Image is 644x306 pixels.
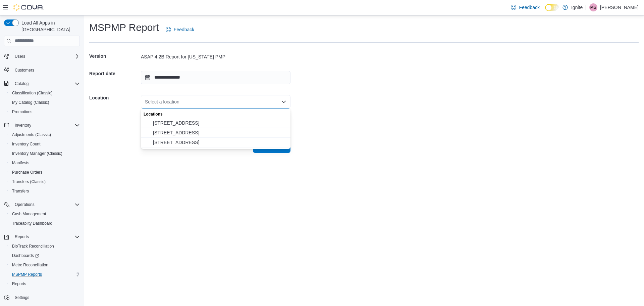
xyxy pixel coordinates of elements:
a: Transfers (Classic) [9,178,48,186]
span: My Catalog (Classic) [12,100,49,105]
span: Inventory Manager (Classic) [12,151,62,156]
button: Inventory Manager (Classic) [7,149,83,158]
button: Transfers (Classic) [7,177,83,186]
span: Inventory [15,123,31,128]
span: Adjustments (Classic) [12,132,51,137]
span: BioTrack Reconciliation [9,242,80,250]
span: Dark Mode [545,11,545,11]
button: Inventory Count [7,139,83,149]
p: Ignite [571,3,583,11]
span: MSPMP Reports [9,270,80,278]
button: Metrc Reconciliation [7,260,83,270]
button: Customers [1,65,83,75]
button: Inventory [12,121,34,129]
span: Operations [12,201,80,209]
span: Settings [15,295,29,300]
a: Feedback [508,1,542,14]
button: Operations [1,200,83,209]
div: Locations [141,108,290,118]
a: Promotions [9,108,35,116]
h1: MSPMP Report [89,21,159,34]
a: Classification (Classic) [9,89,55,97]
a: Manifests [9,159,32,167]
a: Purchase Orders [9,168,45,176]
a: Cash Management [9,210,49,218]
h5: Location [89,91,140,104]
span: MSPMP Reports [12,272,42,277]
h5: Version [89,49,140,63]
span: [STREET_ADDRESS] [153,139,286,146]
a: Dashboards [7,251,83,260]
span: Reports [15,234,29,239]
a: Adjustments (Classic) [9,131,54,139]
button: Reports [7,279,83,289]
span: Settings [12,293,80,302]
span: Transfers (Classic) [9,178,80,186]
button: BioTrack Reconciliation [7,242,83,251]
button: Transfers [7,186,83,196]
span: Traceabilty Dashboard [9,219,80,227]
button: Settings [1,293,83,302]
button: Users [12,52,28,60]
button: Catalog [1,79,83,88]
button: Reports [12,233,32,241]
span: Manifests [9,159,80,167]
a: BioTrack Reconciliation [9,242,57,250]
span: Transfers (Classic) [12,179,46,184]
span: Cash Management [12,211,46,217]
img: Cova [13,4,44,11]
span: Users [12,52,80,60]
span: Transfers [12,188,29,194]
span: Operations [15,202,35,207]
span: Promotions [9,108,80,116]
span: Cash Management [9,210,80,218]
span: Traceabilty Dashboard [12,221,52,226]
span: Catalog [15,81,29,86]
span: Catalog [12,80,80,88]
span: Customers [15,68,34,73]
span: Reports [12,281,26,287]
span: [STREET_ADDRESS] [153,129,286,136]
div: ASAP 4.2B Report for [US_STATE] PMP [141,53,290,60]
input: Press the down key to open a popover containing a calendar. [141,71,290,84]
h5: Report date [89,67,140,80]
a: Inventory Count [9,140,43,148]
div: Maddison Smith [589,3,597,11]
a: Traceabilty Dashboard [9,219,55,227]
span: Feedback [519,4,539,11]
span: Manifests [12,160,29,166]
span: BioTrack Reconciliation [12,244,54,249]
span: Feedback [174,26,194,33]
p: | [585,3,587,11]
span: Users [15,54,25,59]
input: Dark Mode [545,4,559,11]
a: Inventory Manager (Classic) [9,149,65,158]
span: Inventory Count [9,140,80,148]
span: Transfers [9,187,80,195]
span: Adjustments (Classic) [9,131,80,139]
span: Reports [12,233,80,241]
button: Users [1,52,83,61]
button: Manifests [7,158,83,168]
button: Promotions [7,107,83,117]
span: Purchase Orders [9,168,80,176]
a: Transfers [9,187,32,195]
span: Inventory Manager (Classic) [9,149,80,158]
div: Choose from the following options [141,108,290,147]
span: Classification (Classic) [12,90,53,96]
p: [PERSON_NAME] [600,3,639,11]
button: Traceabilty Dashboard [7,219,83,228]
a: Feedback [163,23,197,36]
a: Reports [9,280,29,288]
span: Promotions [12,109,33,115]
button: 3978 N Gloster Street [141,138,290,147]
span: My Catalog (Classic) [9,98,80,106]
a: Customers [12,66,37,74]
button: Cash Management [7,209,83,219]
button: Purchase Orders [7,168,83,177]
a: Settings [12,294,32,302]
input: Accessible screen reader label [145,98,146,106]
span: Load All Apps in [GEOGRAPHIC_DATA] [19,19,80,33]
a: Dashboards [9,252,42,260]
span: Metrc Reconciliation [9,261,80,269]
